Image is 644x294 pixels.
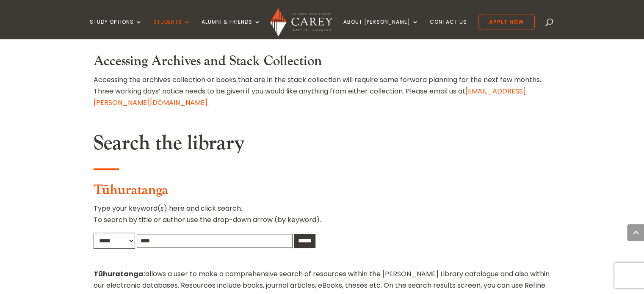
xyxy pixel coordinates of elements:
a: Study Options [90,19,142,39]
h3: Tūhuratanga [94,182,551,203]
a: Students [153,19,191,39]
p: Accessing the archives collection or books that are in the stack collection will require some for... [94,74,551,109]
p: Type your keyword(s) here and click search. To search by title or author use the drop-down arrow ... [94,203,551,232]
a: About [PERSON_NAME] [343,19,419,39]
h2: Search the library [94,131,551,160]
a: Contact Us [430,19,467,39]
h3: Accessing Archives and Stack Collection [94,53,551,74]
a: Alumni & Friends [202,19,261,39]
a: Apply Now [478,14,535,30]
img: Carey Baptist College [270,8,332,36]
strong: Tūhuratanga: [94,269,145,279]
